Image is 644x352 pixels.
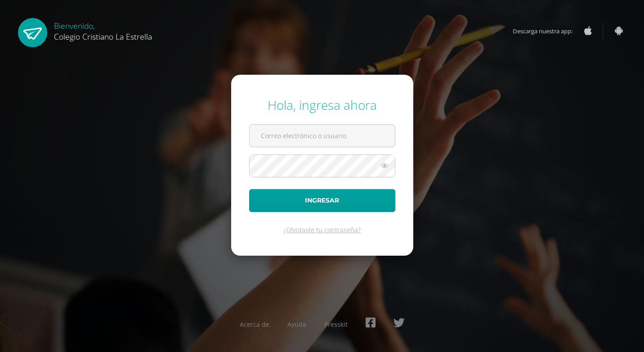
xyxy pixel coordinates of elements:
[283,226,361,234] a: ¿Olvidaste tu contraseña?
[513,23,581,40] span: Descarga nuestra app:
[249,189,395,212] button: Ingresar
[324,320,348,329] a: Presskit
[249,96,395,113] div: Hola, ingresa ahora
[54,31,152,42] span: Colegio Cristiano La Estrella
[250,125,395,147] input: Correo electrónico o usuario
[240,320,269,329] a: Acerca de
[54,18,152,42] div: Bienvenido,
[287,320,306,329] a: Ayuda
